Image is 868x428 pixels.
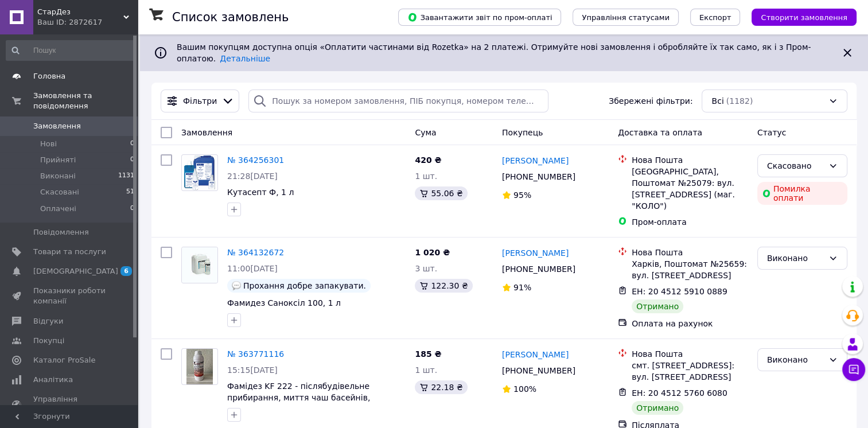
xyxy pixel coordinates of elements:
[513,190,531,200] span: 95%
[33,227,89,238] span: Повідомлення
[181,128,232,137] span: Замовлення
[33,121,81,131] span: Замовлення
[726,96,753,106] span: (1182)
[184,155,216,190] img: Фото товару
[632,287,727,296] span: ЕН: 20 4512 5910 0889
[33,316,63,326] span: Відгуки
[582,13,670,22] span: Управління статусами
[632,258,748,281] div: Харків, Поштомат №25659: вул. [STREET_ADDRESS]
[632,318,748,329] div: Оплата на рахунок
[33,247,106,257] span: Товари та послуги
[181,154,218,191] a: Фото товару
[513,283,531,292] span: 91%
[37,7,123,17] span: СтарДез
[740,12,857,21] a: Створити замовлення
[40,171,76,181] span: Виконані
[415,365,437,375] span: 1 шт.
[632,299,683,313] div: Отримано
[181,348,218,385] a: Фото товару
[632,388,727,398] span: ЕН: 20 4512 5760 6080
[415,264,437,273] span: 3 шт.
[398,9,561,26] button: Завантажити звіт по пром-оплаті
[500,363,578,379] div: [PHONE_NUMBER]
[415,128,436,137] span: Cума
[767,159,824,172] div: Скасовано
[227,188,294,197] a: Кутасепт Ф, 1 л
[130,204,134,214] span: 0
[757,182,847,205] div: Помилка оплати
[40,204,76,214] span: Оплачені
[130,139,134,149] span: 0
[232,281,241,290] img: :speech_balloon:
[33,286,106,306] span: Показники роботи компанії
[33,266,118,277] span: [DEMOGRAPHIC_DATA]
[40,187,79,197] span: Скасовані
[181,247,218,283] a: Фото товару
[227,365,278,375] span: 15:15[DATE]
[502,349,569,360] a: [PERSON_NAME]
[415,186,467,200] div: 55.06 ₴
[37,17,138,28] div: Ваш ID: 2872617
[182,247,217,283] img: Фото товару
[618,128,702,137] span: Доставка та оплата
[415,155,441,165] span: 420 ₴
[502,247,569,259] a: [PERSON_NAME]
[243,281,366,290] span: Прохання добре запакувати.
[407,12,552,22] span: Завантажити звіт по пром-оплаті
[227,298,341,308] a: Фамидез Саноксіл 100, 1 л
[227,264,278,273] span: 11:00[DATE]
[183,95,217,107] span: Фільтри
[33,355,95,365] span: Каталог ProSale
[752,9,857,26] button: Створити замовлення
[609,95,692,107] span: Збережені фільтри:
[500,169,578,185] div: [PHONE_NUMBER]
[172,10,289,24] h1: Список замовлень
[842,358,865,381] button: Чат з покупцем
[33,71,65,81] span: Головна
[177,42,811,63] span: Вашим покупцям доступна опція «Оплатити частинами від Rozetka» на 2 платежі. Отримуйте нові замов...
[761,13,847,22] span: Створити замовлення
[33,375,73,385] span: Аналітика
[502,155,569,166] a: [PERSON_NAME]
[33,336,64,346] span: Покупці
[632,348,748,360] div: Нова Пошта
[227,248,284,257] a: № 364132672
[415,349,441,359] span: 185 ₴
[690,9,741,26] button: Експорт
[33,394,106,415] span: Управління сайтом
[415,380,467,394] div: 22.18 ₴
[632,216,748,228] div: Пром-оплата
[767,353,824,366] div: Виконано
[33,91,138,111] span: Замовлення та повідомлення
[500,261,578,277] div: [PHONE_NUMBER]
[227,349,284,359] a: № 363771116
[220,54,270,63] a: Детальніше
[502,128,543,137] span: Покупець
[632,166,748,212] div: [GEOGRAPHIC_DATA], Поштомат №25079: вул. [STREET_ADDRESS] (маг. "КОЛО")
[40,139,57,149] span: Нові
[6,40,135,61] input: Пошук
[711,95,723,107] span: Всі
[632,247,748,258] div: Нова Пошта
[632,154,748,166] div: Нова Пошта
[699,13,731,22] span: Експорт
[632,360,748,383] div: смт. [STREET_ADDRESS]: вул. [STREET_ADDRESS]
[415,279,472,293] div: 122.30 ₴
[415,172,437,181] span: 1 шт.
[227,155,284,165] a: № 364256301
[186,349,213,384] img: Фото товару
[126,187,134,197] span: 51
[632,401,683,415] div: Отримано
[40,155,76,165] span: Прийняті
[227,382,370,414] a: Фамідез KF 222 - післябудівельне прибирання, миття чаш басейнів, пісуарів, 1 л
[415,248,450,257] span: 1 020 ₴
[573,9,679,26] button: Управління статусами
[757,128,787,137] span: Статус
[767,252,824,264] div: Виконано
[130,155,134,165] span: 0
[248,90,548,112] input: Пошук за номером замовлення, ПІБ покупця, номером телефону, Email, номером накладної
[227,172,278,181] span: 21:28[DATE]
